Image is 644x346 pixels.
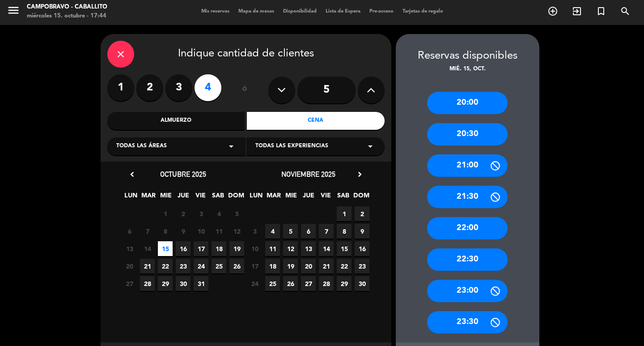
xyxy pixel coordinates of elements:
span: VIE [193,190,208,205]
span: VIE [318,190,333,205]
span: Mapa de mesas [234,9,279,14]
span: 30 [355,276,369,291]
span: octubre 2025 [160,170,206,179]
span: 11 [212,224,226,239]
i: chevron_right [355,170,364,179]
div: 23:30 [427,311,508,333]
span: 6 [301,224,316,239]
span: 3 [194,206,208,221]
label: 4 [195,74,221,101]
span: 21 [319,259,334,273]
span: 16 [176,241,191,256]
span: 26 [229,259,244,273]
div: Reservas disponibles [396,47,539,65]
div: 22:00 [427,217,508,239]
label: 3 [165,74,192,101]
span: 2 [176,206,191,221]
i: arrow_drop_down [226,141,237,152]
i: search [620,6,631,17]
div: 21:30 [427,186,508,208]
span: MIE [158,190,173,205]
div: 22:30 [427,248,508,271]
span: 25 [265,276,280,291]
span: 16 [355,241,369,256]
span: 11 [265,241,280,256]
i: menu [7,4,20,17]
span: 12 [283,241,298,256]
span: SAB [336,190,351,205]
span: 24 [247,276,262,291]
span: 19 [229,241,244,256]
span: 5 [283,224,298,239]
div: Cena [247,112,385,130]
span: 13 [301,241,316,256]
span: 27 [122,276,137,291]
span: 1 [337,206,352,221]
span: 23 [176,259,191,273]
div: miércoles 15. octubre - 17:44 [27,12,107,21]
span: noviembre 2025 [281,170,335,179]
label: 2 [136,74,163,101]
span: JUE [301,190,316,205]
span: 22 [337,259,352,273]
span: 17 [194,241,208,256]
i: arrow_drop_down [365,141,376,152]
span: 5 [229,206,244,221]
i: close [115,49,126,60]
span: 31 [194,276,208,291]
span: 12 [229,224,244,239]
span: 28 [319,276,334,291]
label: 1 [107,74,134,101]
span: 1 [158,206,173,221]
span: Pre-acceso [365,9,398,14]
span: 27 [301,276,316,291]
i: exit_to_app [572,6,582,17]
span: 4 [265,224,280,239]
span: SAB [211,190,225,205]
span: 28 [140,276,155,291]
span: 19 [283,259,298,273]
span: 9 [176,224,191,239]
div: 20:00 [427,92,508,114]
span: 14 [319,241,334,256]
div: Indique cantidad de clientes [107,41,385,68]
span: Mis reservas [197,9,234,14]
span: 14 [140,241,155,256]
span: MAR [141,190,156,205]
span: Todas las áreas [116,142,167,151]
span: 3 [247,224,262,239]
span: 18 [212,241,226,256]
span: 15 [158,241,173,256]
span: 10 [194,224,208,239]
i: chevron_left [127,170,137,179]
span: 6 [122,224,137,239]
span: 7 [140,224,155,239]
span: DOM [228,190,243,205]
span: 20 [122,259,137,273]
span: 10 [247,241,262,256]
span: 4 [212,206,226,221]
button: menu [7,4,20,20]
span: JUE [176,190,191,205]
span: MIE [284,190,298,205]
div: ó [230,74,259,106]
span: 24 [194,259,208,273]
span: 21 [140,259,155,273]
span: LUN [123,190,138,205]
div: 20:30 [427,123,508,145]
span: LUN [249,190,263,205]
span: MAR [266,190,281,205]
span: 20 [301,259,316,273]
span: 8 [337,224,352,239]
span: 17 [247,259,262,273]
span: 8 [158,224,173,239]
span: 26 [283,276,298,291]
span: 18 [265,259,280,273]
span: 7 [319,224,334,239]
span: 30 [176,276,191,291]
span: 15 [337,241,352,256]
span: Todas las experiencias [255,142,328,151]
span: 29 [337,276,352,291]
div: Almuerzo [107,112,245,130]
span: 23 [355,259,369,273]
